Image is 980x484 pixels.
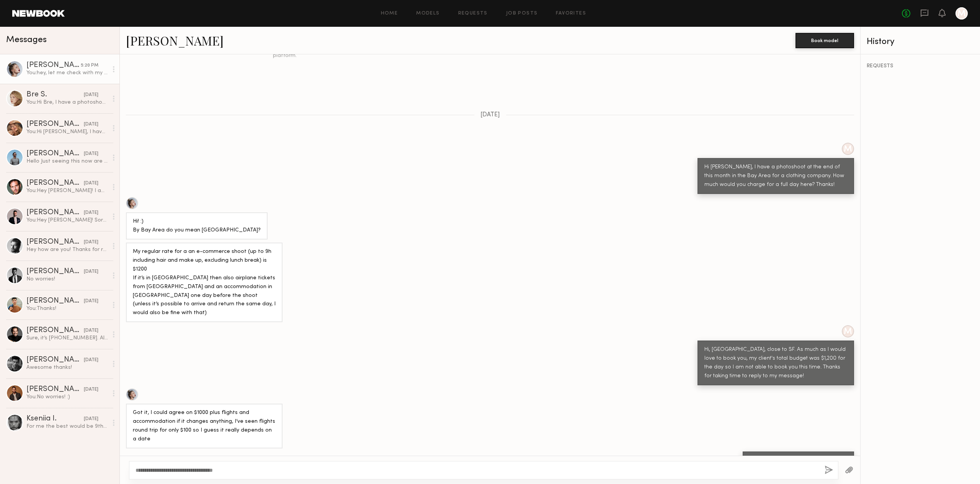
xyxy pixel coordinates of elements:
div: Bre S. [26,91,84,99]
div: Hi! :) By Bay Area do you mean [GEOGRAPHIC_DATA]? [133,217,261,235]
div: [DATE] [84,209,98,217]
div: Kseniia I. [26,415,84,423]
div: Sure, it’s [PHONE_NUMBER]. All the photos of me with [PERSON_NAME] are in the last 2 months. My I... [26,334,108,342]
div: [DATE] [84,357,98,364]
a: Book model [795,37,854,43]
div: [PERSON_NAME] [26,356,84,364]
div: You: No worries! :) [26,393,108,401]
div: [PERSON_NAME] [26,268,84,275]
a: M [955,7,968,20]
div: [PERSON_NAME] [26,179,84,187]
div: [PERSON_NAME] [26,209,84,217]
a: Favorites [556,11,586,16]
div: For me the best would be 9th or the weekend [26,423,108,430]
div: 5:20 PM [81,62,98,69]
div: You: Hey [PERSON_NAME]! Sorry for not replying back. I had the photoshoot—which went great—and di... [26,217,108,224]
div: You: Hey [PERSON_NAME]! I am a product photographer from [GEOGRAPHIC_DATA] and I am shooting some... [26,187,108,194]
div: No worries! [26,275,108,283]
div: REQUESTS [867,64,974,69]
div: You: Hi Bre, I have a photoshoot at the end of this month in the Bay Area for a clothing company.... [26,99,108,106]
a: Job Posts [506,11,538,16]
a: Requests [458,11,488,16]
div: [DATE] [84,327,98,334]
span: Messages [6,36,47,44]
div: [DATE] [84,298,98,305]
button: Book model [795,33,854,48]
div: You: Thanks! [26,305,108,312]
div: Awesome thanks! [26,364,108,371]
div: [PERSON_NAME] [26,62,81,69]
div: You: hey, let me check with my client please [26,69,108,77]
div: [DATE] [84,121,98,128]
div: History [867,37,974,46]
div: [PERSON_NAME] [26,238,84,246]
div: [PERSON_NAME] [26,121,84,128]
div: Hi, [GEOGRAPHIC_DATA], close to SF. As much as I would love to book you, my client's total budget... [704,345,847,381]
div: [PERSON_NAME] [26,386,84,393]
a: Models [416,11,439,16]
div: Got it, I could agree on $1000 plus flights and accommodation if it changes anything, I’ve seen f... [133,409,276,444]
span: [DATE] [480,112,500,118]
div: You: Hi [PERSON_NAME], I have a photoshoot at the end of this month in the Bay Area for a clothin... [26,128,108,135]
div: [PERSON_NAME] [26,150,84,158]
div: [DATE] [84,239,98,246]
div: Hi [PERSON_NAME], I have a photoshoot at the end of this month in the Bay Area for a clothing com... [704,163,847,189]
div: Hello Just seeing this now are you still looking? [26,158,108,165]
div: [DATE] [84,268,98,275]
a: [PERSON_NAME] [126,32,224,49]
div: [DATE] [84,180,98,187]
a: Home [381,11,398,16]
div: My regular rate for a an e-commerce shoot (up to 9h including hair and make up, excluding lunch b... [133,248,276,318]
div: [DATE] [84,386,98,393]
div: [DATE] [84,91,98,99]
div: [DATE] [84,416,98,423]
div: [PERSON_NAME] [26,327,84,334]
div: [DATE] [84,150,98,158]
div: Hey how are you! Thanks for reaching out. Since I’m based in [GEOGRAPHIC_DATA], travel and lodgin... [26,246,108,253]
div: [PERSON_NAME] [26,297,84,305]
